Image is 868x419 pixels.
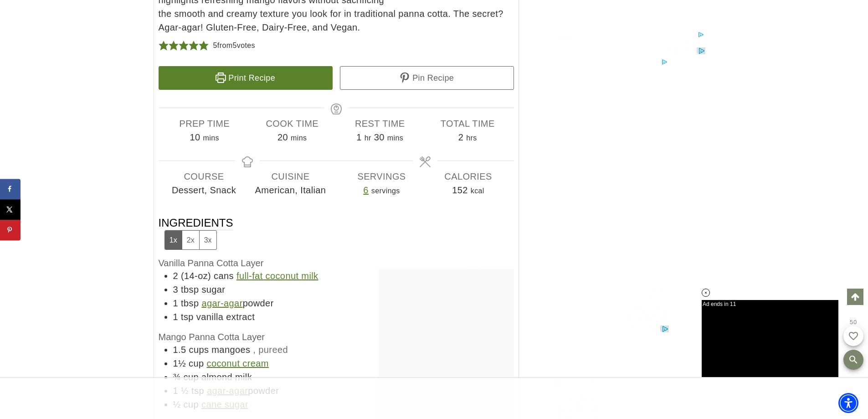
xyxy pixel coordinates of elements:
span: Dessert, Snack [161,183,247,197]
span: cups [189,345,209,355]
span: servings [371,187,400,195]
button: Adjust servings by 3x [199,231,216,249]
span: hrs [466,134,477,142]
span: 1 [173,312,179,322]
span: 1½ [173,358,186,368]
span: Calories [425,170,512,183]
span: (14-oz) cans [181,271,234,281]
span: tbsp [181,298,199,308]
span: almond milk [201,372,252,382]
span: tsp [181,312,194,322]
span: , pureed [253,345,288,355]
span: powder [201,298,273,308]
span: 152 [452,185,468,195]
a: Adjust recipe servings [363,185,369,195]
span: mins [203,134,219,142]
button: Adjust servings by 1x [165,231,182,249]
span: hr [365,134,371,142]
span: 10 [190,132,200,142]
span: Rate this recipe 1 out of 5 stars [159,39,169,52]
span: Mango Panna Cotta Layer [159,332,265,342]
span: cup [189,358,204,368]
span: 1 [173,298,179,308]
span: mangoes [211,345,250,355]
span: Vanilla Panna Cotta Layer [159,258,264,268]
span: Cook Time [248,117,336,130]
span: Rate this recipe 3 out of 5 stars [179,39,189,52]
span: 5 [232,41,236,49]
span: Rate this recipe 2 out of 5 stars [169,39,179,52]
span: 2 [173,271,179,281]
span: Course [161,170,247,183]
span: Total Time [424,117,512,130]
iframe: Advertisement [596,59,669,332]
span: tbsp [181,285,199,295]
span: American, Italian [247,183,334,197]
a: full-fat coconut milk [236,271,318,281]
span: vanilla extract [196,312,255,322]
iframe: Advertisement [377,269,514,292]
div: from votes [213,39,255,52]
iframe: Advertisement [560,31,706,54]
a: agar-agar [201,298,242,308]
span: Cuisine [247,170,334,183]
span: Rest Time [336,117,424,130]
iframe: Advertisement [268,378,600,419]
span: sugar [201,285,225,295]
span: ¾ [173,372,181,382]
a: Scroll to top [847,289,863,305]
span: mins [387,134,403,142]
span: 20 [277,132,288,142]
span: Prep Time [161,117,249,130]
span: Servings [339,170,425,183]
a: coconut cream [207,358,269,368]
div: Accessibility Menu [838,393,858,413]
span: Ingredients [159,216,233,250]
span: kcal [471,187,484,195]
span: Rate this recipe 5 out of 5 stars [199,39,209,52]
span: cup [184,372,199,382]
button: Adjust servings by 2x [182,231,199,249]
span: 1 [356,132,362,142]
span: mins [291,134,307,142]
a: Pin Recipe [340,66,514,90]
span: 2 [458,132,464,142]
span: 30 [374,132,385,142]
span: Rate this recipe 4 out of 5 stars [189,39,199,52]
span: 1.5 [173,345,186,355]
span: 5 [213,41,217,49]
span: 3 [173,285,179,295]
a: Print Recipe [159,66,333,90]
